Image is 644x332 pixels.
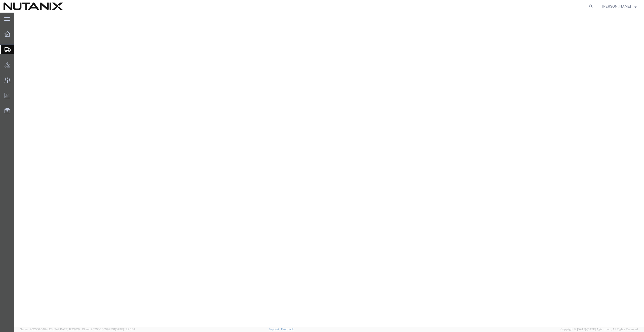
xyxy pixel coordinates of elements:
[115,328,135,331] span: [DATE] 12:25:34
[82,328,135,331] span: Client: 2025.16.0-1592391
[560,327,638,331] span: Copyright © [DATE]-[DATE] Agistix Inc., All Rights Reserved
[281,328,294,331] a: Feedback
[269,328,281,331] a: Support
[14,13,644,327] iframe: FS Legacy Container
[602,4,631,9] span: Raeye Jordan
[59,328,80,331] span: [DATE] 12:29:29
[602,3,637,9] button: [PERSON_NAME]
[4,3,63,10] img: logo
[20,328,80,331] span: Server: 2025.16.0-1ffcc23b9e2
